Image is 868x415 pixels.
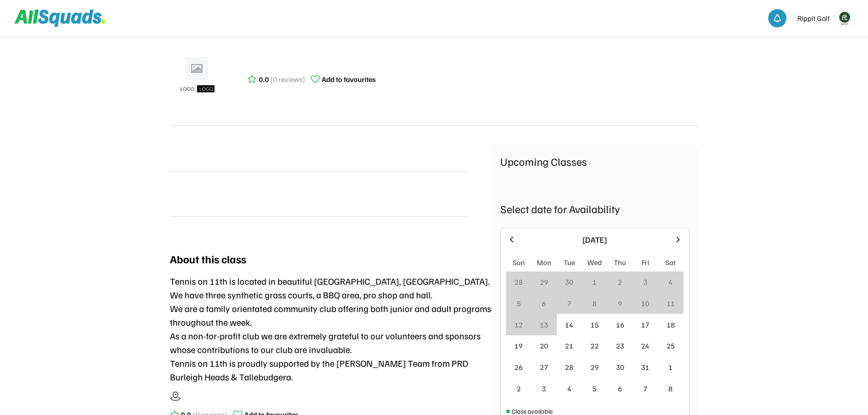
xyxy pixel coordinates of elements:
[514,319,523,330] div: 12
[643,277,647,287] div: 3
[565,277,573,287] div: 30
[616,362,624,373] div: 30
[668,362,673,373] div: 1
[500,153,689,169] div: Upcoming Classes
[517,383,521,394] div: 2
[591,362,599,373] div: 29
[517,298,521,309] div: 5
[592,277,596,287] div: 1
[614,257,626,268] div: Thu
[641,340,649,351] div: 24
[567,383,571,394] div: 4
[564,257,575,268] div: Tue
[540,362,548,373] div: 27
[641,298,649,309] div: 10
[642,257,649,268] div: Fri
[514,362,523,373] div: 26
[616,319,624,330] div: 16
[667,319,675,330] div: 18
[773,14,782,23] img: bell-03%20%281%29.svg
[667,298,675,309] div: 11
[618,298,622,309] div: 9
[667,340,675,351] div: 25
[618,383,622,394] div: 6
[513,257,525,268] div: Sun
[616,340,624,351] div: 23
[522,234,668,246] div: [DATE]
[618,277,622,287] div: 2
[668,277,673,287] div: 4
[641,362,649,373] div: 31
[665,257,676,268] div: Sat
[567,298,571,309] div: 7
[514,340,523,351] div: 19
[797,13,830,24] div: Rippit Golf
[322,74,376,85] div: Add to favourites
[540,319,548,330] div: 13
[170,183,192,205] img: yH5BAEAAAAALAAAAAABAAEAAAIBRAA7
[170,274,491,384] div: Tennis on 11th is located in beautiful [GEOGRAPHIC_DATA], [GEOGRAPHIC_DATA]. We have three synthe...
[591,319,599,330] div: 15
[565,362,573,373] div: 28
[668,383,673,394] div: 8
[643,383,647,394] div: 7
[592,298,596,309] div: 8
[537,257,551,268] div: Mon
[500,200,689,217] div: Select date for Availability
[175,54,220,99] img: ui-kit-placeholders-product-5_1200x.webp
[836,10,853,27] img: Rippitlogov2_green.png
[514,277,523,287] div: 28
[565,319,573,330] div: 14
[641,319,649,330] div: 17
[270,74,305,85] div: (0 reviews)
[592,383,596,394] div: 5
[259,74,269,85] div: 0.0
[540,277,548,287] div: 29
[565,340,573,351] div: 21
[542,383,546,394] div: 3
[591,340,599,351] div: 22
[587,257,602,268] div: Wed
[540,340,548,351] div: 20
[170,251,246,267] div: About this class
[542,298,546,309] div: 6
